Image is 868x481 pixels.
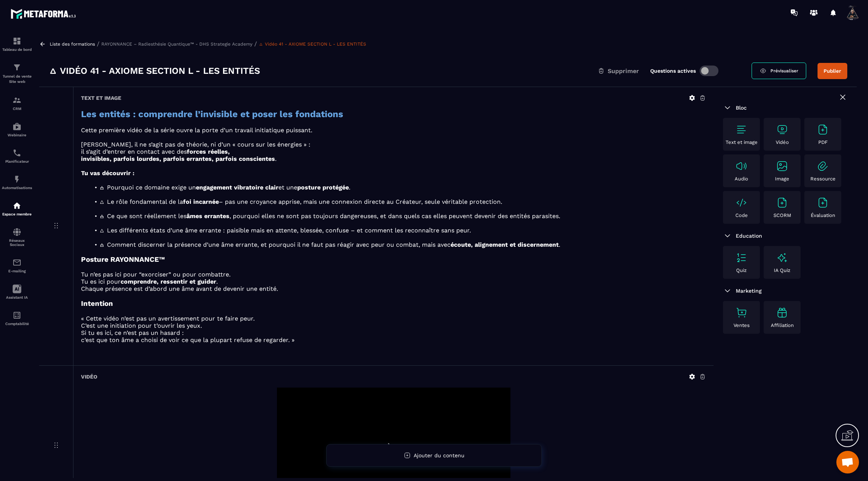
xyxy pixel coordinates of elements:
[2,159,32,163] p: Planificateur
[2,212,32,216] p: Espace membre
[752,63,806,79] a: Prévisualiser
[776,139,789,145] p: Vidéo
[723,231,732,240] img: arrow-down
[2,252,32,279] a: emailemailE-mailing
[774,267,790,273] p: IA Quiz
[817,160,829,172] img: text-image no-wrap
[817,124,829,136] img: text-image no-wrap
[2,305,32,331] a: accountantaccountantComptabilité
[818,139,828,145] p: PDF
[12,96,21,105] img: formation
[229,212,560,220] span: , pourquoi elles ne sont pas toujours dangereuses, et dans quels cas elles peuvent devenir des en...
[81,169,134,177] strong: Tu vas découvrir :
[11,7,78,21] img: logo
[2,107,32,111] p: CRM
[734,322,750,328] p: Ventes
[771,322,794,328] p: Affiliation
[776,197,788,209] img: text-image no-wrap
[414,452,465,458] span: Ajouter du contenu
[2,133,32,137] p: Webinaire
[12,63,21,72] img: formation
[349,184,350,191] span: .
[97,40,99,47] span: /
[723,103,732,112] img: arrow-down
[2,322,32,326] p: Comptabilité
[99,227,471,234] span: 🜂 Les différents états d’une âme errante : paisible mais en attente, blessée, confuse – et commen...
[81,148,187,155] span: il s’agit d’entrer en contact avec des
[259,41,366,47] a: 🜂 Vidéo 41 - AXIOME SECTION L - LES ENTITÉS
[810,176,836,182] p: Ressource
[81,285,278,292] span: Chaque présence est d’abord une âme avant de devenir une entité.
[81,155,275,162] strong: invisibles, parfois lourdes, parfois errantes, parfois conscientes
[608,67,639,75] span: Supprimer
[99,198,183,205] span: 🜂 Le rôle fondamental de la
[12,228,21,237] img: social-network
[2,116,32,143] a: automationsautomationsWebinaire
[81,95,121,101] h6: Text et image
[2,186,32,190] p: Automatisations
[735,124,747,136] img: text-image no-wrap
[81,271,231,278] span: Tu n’es pas ici pour “exorciser” ou pour combattre.
[2,169,32,195] a: automationsautomationsAutomatisations
[12,148,21,157] img: scheduler
[736,288,762,294] span: Marketing
[836,451,859,473] div: Ouvrir le chat
[12,175,21,184] img: automations
[735,307,747,319] img: text-image no-wrap
[278,184,297,191] span: et une
[2,295,32,299] p: Assistant IA
[2,143,32,169] a: schedulerschedulerPlanificateur
[776,307,788,319] img: text-image
[735,176,748,182] p: Audio
[451,241,559,248] strong: écoute, alignement et discernement
[2,222,32,252] a: social-networksocial-networkRéseaux Sociaux
[776,160,788,172] img: text-image no-wrap
[12,122,21,131] img: automations
[2,47,32,52] p: Tableau de bord
[50,41,95,47] p: Liste des formations
[81,322,202,329] span: C’est une initiation pour t’ouvrir les yeux.
[811,212,835,218] p: Évaluation
[776,252,788,264] img: text-image
[2,31,32,57] a: formationformationTableau de bord
[736,267,747,273] p: Quiz
[297,184,349,191] strong: posture protégée
[49,65,260,77] h3: 🜂 Vidéo 41 - AXIOME SECTION L - LES ENTITÉS
[275,155,277,162] span: .
[81,141,310,148] span: [PERSON_NAME], il ne s’agit pas de théorie, ni d’un « cours sur les énergies » :
[254,40,257,47] span: /
[2,57,32,90] a: formationformationTunnel de vente Site web
[81,374,97,380] h6: Vidéo
[2,90,32,116] a: formationformationCRM
[81,329,184,336] span: Si tu es ici, ce n’est pas un hasard :
[196,184,278,191] strong: engagement vibratoire clair
[99,184,196,191] span: 🜁 Pourquoi ce domaine exige un
[650,68,696,74] label: Questions actives
[2,279,32,305] a: Assistant IA
[736,233,762,239] span: Education
[81,127,312,134] span: Cette première vidéo de la série ouvre la porte d’un travail initiatique puissant.
[12,258,21,267] img: email
[81,315,255,322] span: « Cette vidéo n’est pas un avertissement pour te faire peur.
[101,41,252,47] p: RAYONNANCE – Radiesthésie Quantique™ - DHS Strategie Academy
[775,176,789,182] p: Image
[818,63,847,79] button: Publier
[183,198,219,205] strong: foi incarnée
[186,212,229,220] strong: âmes errantes
[726,139,758,145] p: Text et image
[736,105,747,111] span: Bloc
[219,198,502,205] span: – pas une croyance apprise, mais une connexion directe au Créateur, seule véritable protection.
[773,212,791,218] p: SCORM
[817,197,829,209] img: text-image no-wrap
[735,160,747,172] img: text-image no-wrap
[216,278,218,285] span: .
[735,252,747,264] img: text-image no-wrap
[81,299,113,308] strong: Intention
[81,336,295,344] span: c’est que ton âme a choisi de voir ce que la plupart refuse de regarder. »
[12,311,21,320] img: accountant
[2,238,32,247] p: Réseaux Sociaux
[121,278,216,285] strong: comprendre, ressentir et guider
[559,241,560,248] span: .
[12,201,21,210] img: automations
[735,197,747,209] img: text-image no-wrap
